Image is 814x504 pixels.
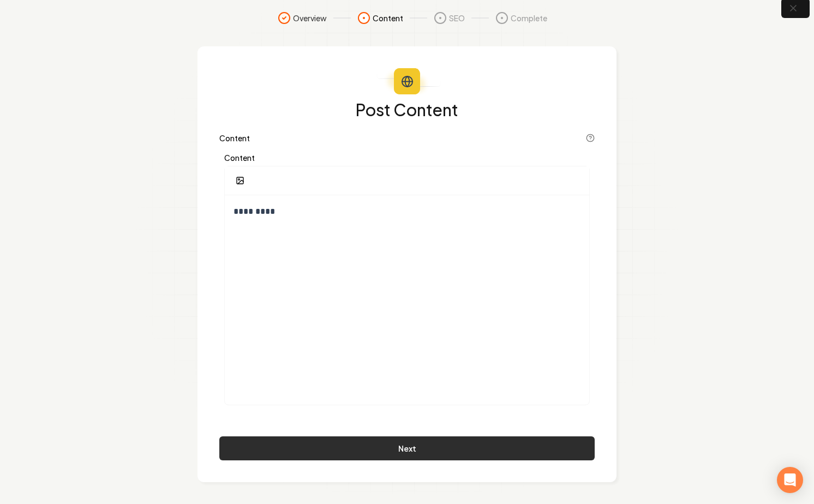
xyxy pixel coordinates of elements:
button: Next [219,436,595,460]
span: SEO [449,13,465,23]
span: Complete [511,13,547,23]
label: Content [224,154,590,161]
button: Add Image [229,171,251,190]
span: Overview [293,13,327,23]
h1: Post Content [219,101,595,118]
span: Content [373,13,403,23]
div: Open Intercom Messenger [777,467,803,493]
label: Content [219,134,250,142]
